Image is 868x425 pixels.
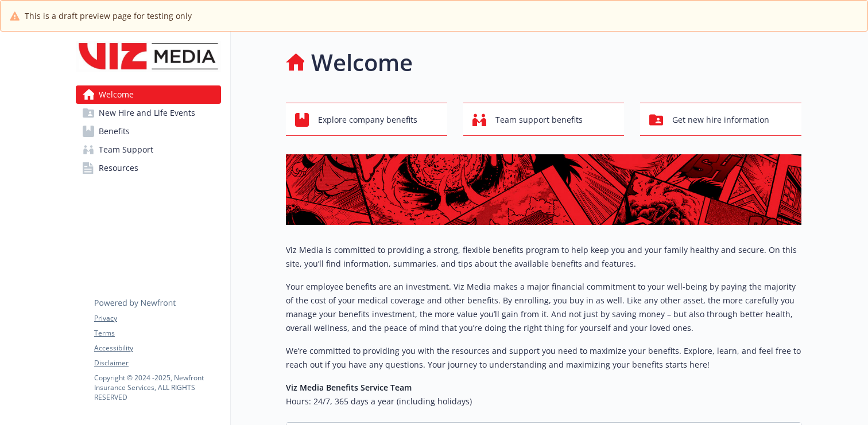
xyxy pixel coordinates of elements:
span: Team Support [99,141,153,159]
button: Get new hire information [640,103,801,136]
h1: Welcome [311,45,413,80]
span: Explore company benefits [318,109,417,131]
a: Terms [94,328,220,338]
span: New Hire and Life Events [99,104,195,122]
a: Accessibility [94,343,220,353]
span: Resources [99,159,138,177]
span: Get new hire information [672,109,769,131]
span: Team support benefits [495,109,583,131]
a: Team Support [76,141,221,159]
p: Your employee benefits are an investment. Viz Media makes a major financial commitment to your we... [286,280,801,335]
a: New Hire and Life Events [76,104,221,122]
a: Disclaimer [94,358,220,368]
span: Welcome [99,85,134,104]
p: Viz Media is committed to providing a strong, flexible benefits program to help keep you and your... [286,243,801,271]
img: overview page banner [286,154,801,225]
p: We’re committed to providing you with the resources and support you need to maximize your benefit... [286,344,801,372]
a: Benefits [76,122,221,141]
p: Copyright © 2024 - 2025 , Newfront Insurance Services, ALL RIGHTS RESERVED [94,373,220,402]
strong: Viz Media Benefits Service Team [286,382,412,393]
a: Resources [76,159,221,177]
span: Benefits [99,122,130,141]
button: Team support benefits [463,103,625,136]
h6: Hours: 24/7, 365 days a year (including holidays)​ [286,395,801,408]
button: Explore company benefits [286,103,447,136]
span: This is a draft preview page for testing only [25,10,192,22]
a: Privacy [94,313,220,323]
a: Welcome [76,85,221,104]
